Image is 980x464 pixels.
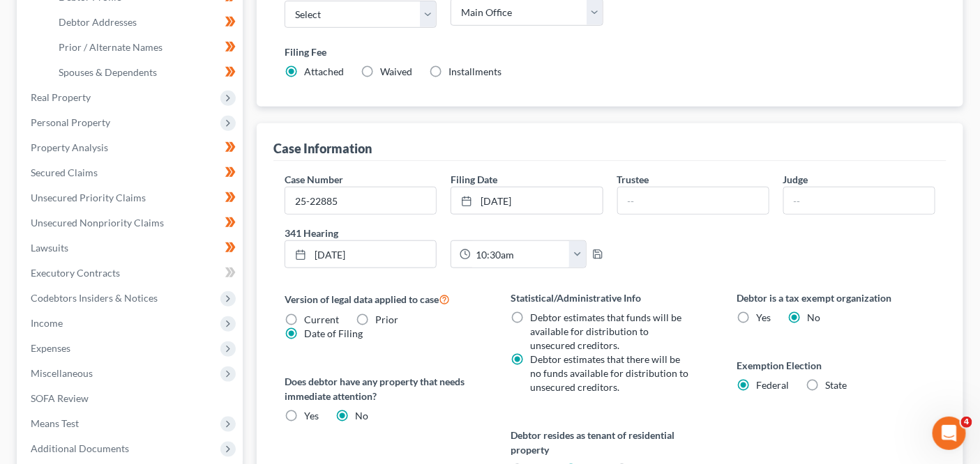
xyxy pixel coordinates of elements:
span: Expenses [31,342,70,354]
span: Debtor estimates that there will be no funds available for distribution to unsecured creditors. [530,353,688,393]
span: Yes [757,311,771,323]
span: Debtor Addresses [59,16,137,28]
label: 341 Hearing [278,226,610,240]
span: Means Test [31,417,79,429]
span: Unsecured Nonpriority Claims [31,217,164,229]
label: Debtor is a tax exempt organization [737,291,935,305]
span: Unsecured Priority Claims [31,192,146,203]
span: Lawsuits [31,242,68,254]
span: Prior [375,314,398,325]
label: Version of legal data applied to case [285,291,483,307]
span: Income [31,317,63,329]
span: No [808,311,821,323]
label: Judge [783,172,808,187]
a: Secured Claims [20,160,243,185]
span: Miscellaneous [31,367,93,379]
span: Debtor estimates that funds will be available for distribution to unsecured creditors. [530,311,681,351]
a: SOFA Review [20,386,243,411]
span: Date of Filing [304,327,363,339]
span: Additional Documents [31,442,129,454]
span: SOFA Review [31,392,89,404]
a: Debtor Addresses [47,10,243,35]
label: Exemption Election [737,358,935,373]
span: Attached [304,65,344,77]
label: Debtor resides as tenant of residential property [511,428,709,457]
span: Prior / Alternate Names [59,41,163,53]
label: Trustee [617,172,649,187]
a: [DATE] [285,241,436,268]
input: Enter case number... [285,187,436,214]
span: Installments [448,65,502,77]
input: -- [784,187,935,214]
label: Statistical/Administrative Info [511,291,709,305]
div: Case Information [273,140,372,157]
a: Unsecured Nonpriority Claims [20,210,243,235]
a: Unsecured Priority Claims [20,185,243,210]
label: Filing Fee [285,45,935,59]
span: Property Analysis [31,141,108,153]
input: -- [618,187,769,214]
span: Codebtors Insiders & Notices [31,292,158,304]
span: 4 [961,417,972,428]
label: Case Number [285,172,343,187]
span: Secured Claims [31,167,98,178]
input: -- : -- [471,241,570,268]
a: Spouses & Dependents [47,60,243,85]
span: Federal [757,379,790,391]
span: Real Property [31,91,91,103]
label: Does debtor have any property that needs immediate attention? [285,374,483,403]
label: Filing Date [451,172,497,187]
span: Current [304,314,339,325]
iframe: Intercom live chat [933,417,966,450]
span: Spouses & Dependents [59,66,157,78]
span: State [826,379,847,391]
span: Yes [304,410,319,422]
a: [DATE] [451,187,602,214]
span: Executory Contracts [31,267,120,279]
span: No [355,410,368,422]
a: Property Analysis [20,135,243,160]
a: Executory Contracts [20,261,243,286]
a: Prior / Alternate Names [47,35,243,60]
span: Personal Property [31,116,110,128]
span: Waived [380,65,412,77]
a: Lawsuits [20,235,243,261]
